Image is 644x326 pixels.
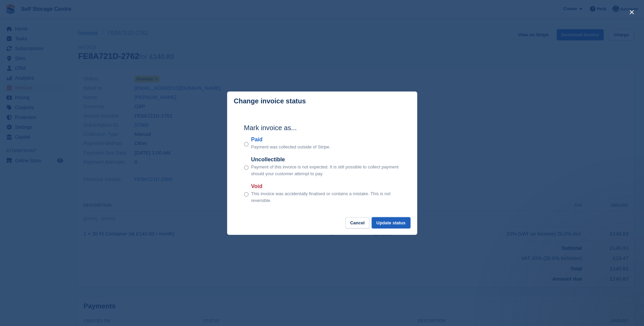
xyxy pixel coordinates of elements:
[251,190,400,204] p: This invoice was accidentally finalised or contains a mistake. This is not reversible.
[372,217,410,228] button: Update status
[244,123,400,133] h2: Mark invoice as...
[251,144,331,150] p: Payment was collected outside of Stripe.
[251,164,400,177] p: Payment of this invoice is not expected. It is still possible to collect payment should your cust...
[251,156,400,164] label: Uncollectible
[345,217,369,228] button: Cancel
[626,7,637,18] button: close
[251,182,400,190] label: Void
[234,97,306,105] p: Change invoice status
[251,136,331,144] label: Paid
